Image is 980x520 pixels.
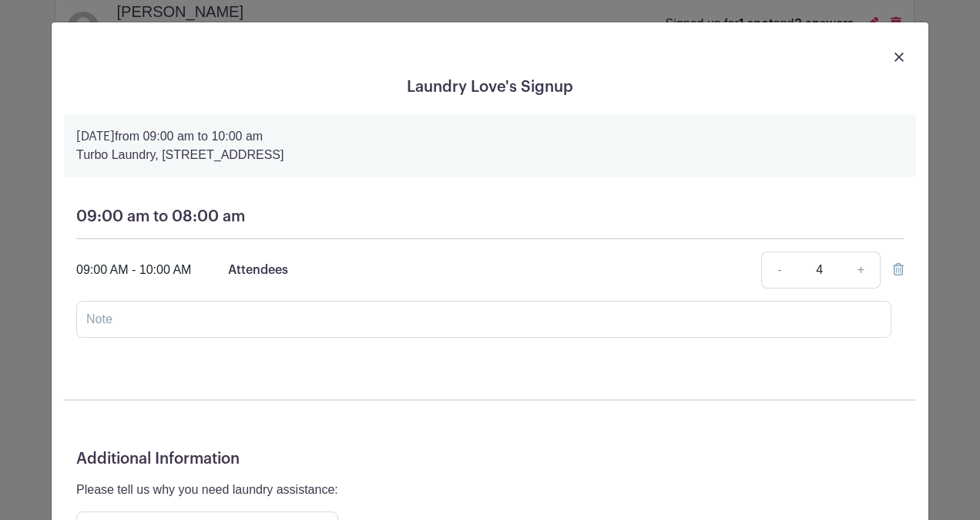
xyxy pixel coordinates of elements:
h5: 09:00 am to 08:00 am [76,208,904,226]
p: Turbo Laundry, [STREET_ADDRESS] [76,146,904,164]
p: Attendees [228,261,288,279]
p: Please tell us why you need laundry assistance: [76,481,338,499]
p: from 09:00 am to 10:00 am [76,127,904,146]
h5: Laundry Love's Signup [64,78,916,96]
img: close_button-5f87c8562297e5c2d7936805f587ecaba9071eb48480494691a3f1689db116b3.svg [894,52,904,62]
a: + [842,252,881,289]
h5: Additional Information [76,450,904,468]
a: - [761,252,797,289]
input: Note [76,301,891,338]
div: 09:00 AM - 10:00 AM [76,261,191,279]
strong: [DATE] [76,130,115,143]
